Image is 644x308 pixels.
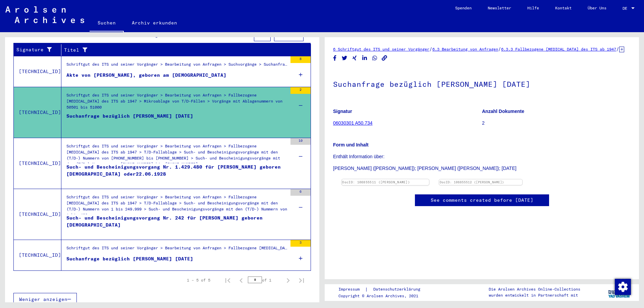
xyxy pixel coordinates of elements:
[482,109,524,114] b: Anzahl Dokumente
[66,72,226,79] div: Akte von [PERSON_NAME], geboren am [DEMOGRAPHIC_DATA]
[333,109,352,114] b: Signatur
[489,292,580,298] p: wurden entwickelt in Partnerschaft mit
[234,273,248,287] button: Previous page
[5,6,84,23] img: Arolsen_neg.svg
[16,45,63,55] div: Signature
[66,113,193,133] div: Suchanfrage bezüglich [PERSON_NAME] [DATE]
[498,46,501,52] span: /
[440,180,504,184] a: DocID: 106855512 ([PERSON_NAME])
[351,54,358,62] button: Share on Xing
[280,32,298,38] span: Filter
[607,284,632,301] img: yv_logo.png
[124,15,185,31] a: Archiv erkunden
[429,46,432,52] span: /
[66,214,287,235] div: Such- und Bescheinigungsvorgang Nr. 242 für [PERSON_NAME] geboren [DEMOGRAPHIC_DATA]
[361,54,368,62] button: Share on LinkedIn
[341,54,348,62] button: Share on Twitter
[371,54,378,62] button: Share on WhatsApp
[338,286,365,293] a: Impressum
[14,240,61,270] td: [TECHNICAL_ID]
[221,273,234,287] button: First page
[66,143,287,167] div: Schriftgut des ITS und seiner Vorgänger > Bearbeitung von Anfragen > Fallbezogene [MEDICAL_DATA] ...
[616,46,619,52] span: /
[66,61,287,71] div: Schriftgut des ITS und seiner Vorgänger > Bearbeitung von Anfragen > Suchvorgänge > Suchanfragen ...
[66,245,287,254] div: Schriftgut des ITS und seiner Vorgänger > Bearbeitung von Anfragen > Fallbezogene [MEDICAL_DATA] ...
[338,286,428,293] div: |
[13,293,77,306] button: Weniger anzeigen
[64,45,304,55] div: Titel
[333,69,631,98] h1: Suchanfrage bezüglich [PERSON_NAME] [DATE]
[14,138,61,189] td: [TECHNICAL_ID]
[19,296,67,302] span: Weniger anzeigen
[489,286,580,292] p: Die Arolsen Archives Online-Collections
[248,277,281,283] div: of 1
[482,120,631,127] p: 2
[64,47,298,54] div: Titel
[368,286,428,293] a: Datenschutzerklärung
[290,138,311,145] div: 10
[290,189,311,196] div: 6
[338,293,428,299] p: Copyright © Arolsen Archives, 2021
[333,142,369,147] b: Form und Inhalt
[432,47,498,52] a: 6.3 Bearbeitung von Anfragen
[333,47,429,52] a: 6 Schriftgut des ITS und seiner Vorgänger
[90,15,124,32] a: Suchen
[66,194,287,218] div: Schriftgut des ITS und seiner Vorgänger > Bearbeitung von Anfragen > Fallbezogene [MEDICAL_DATA] ...
[66,255,193,262] div: Suchanfrage bezüglich [PERSON_NAME] [DATE]
[66,164,287,184] div: Such- und Bescheinigungsvorgang Nr. 1.429.480 für [PERSON_NAME] geboren [DEMOGRAPHIC_DATA] oder22...
[281,273,295,287] button: Next page
[333,165,631,172] p: [PERSON_NAME] ([PERSON_NAME]); [PERSON_NAME] ([PERSON_NAME]); [DATE]
[16,46,56,53] div: Signature
[615,279,631,295] img: Zustimmung ändern
[295,273,308,287] button: Last page
[290,240,311,247] div: 3
[187,277,210,283] div: 1 – 5 of 5
[14,189,61,240] td: [TECHNICAL_ID]
[66,92,287,116] div: Schriftgut des ITS und seiner Vorgänger > Bearbeitung von Anfragen > Fallbezogene [MEDICAL_DATA] ...
[342,180,410,184] a: DocID: 106855511 ([PERSON_NAME])
[333,153,631,160] p: Enthält Information über:
[381,54,388,62] button: Copy link
[501,47,616,52] a: 6.3.3 Fallbezogene [MEDICAL_DATA] des ITS ab 1947
[333,120,373,126] a: 06030301 A50.734
[623,6,630,11] span: DE
[331,54,338,62] button: Share on Facebook
[431,197,533,204] a: See comments created before [DATE]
